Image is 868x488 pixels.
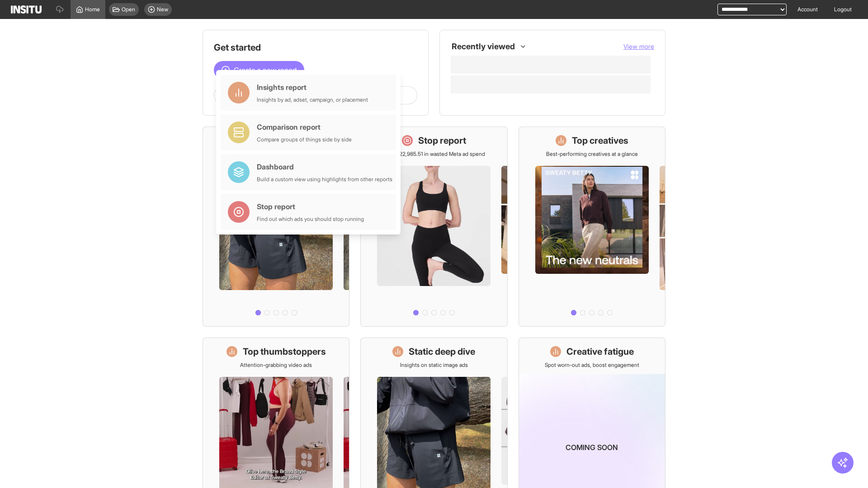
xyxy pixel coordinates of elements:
[257,82,368,93] div: Insights report
[257,136,352,143] div: Compare groups of things side by side
[257,96,368,103] div: Insights by ad, adset, campaign, or placement
[257,161,392,172] div: Dashboard
[623,42,654,50] span: View more
[383,150,485,158] p: Save £22,985.51 in wasted Meta ad spend
[257,122,352,132] div: Comparison report
[257,201,364,212] div: Stop report
[85,6,100,13] span: Home
[257,176,392,183] div: Build a custom view using highlights from other reports
[243,345,326,358] h1: Top thumbstoppers
[623,42,654,51] button: View more
[257,216,364,223] div: Find out which ads you should stop running
[214,41,417,54] h1: Get started
[157,6,168,13] span: New
[122,6,135,13] span: Open
[409,345,475,358] h1: Static deep dive
[203,127,349,327] a: What's live nowSee all active ads instantly
[214,61,304,79] button: Create a new report
[234,65,297,75] span: Create a new report
[400,361,468,369] p: Insights on static image ads
[418,134,466,147] h1: Stop report
[572,134,628,147] h1: Top creatives
[519,127,665,327] a: Top creativesBest-performing creatives at a glance
[240,361,312,369] p: Attention-grabbing video ads
[11,5,42,14] img: Logo
[546,150,638,158] p: Best-performing creatives at a glance
[360,127,507,327] a: Stop reportSave £22,985.51 in wasted Meta ad spend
